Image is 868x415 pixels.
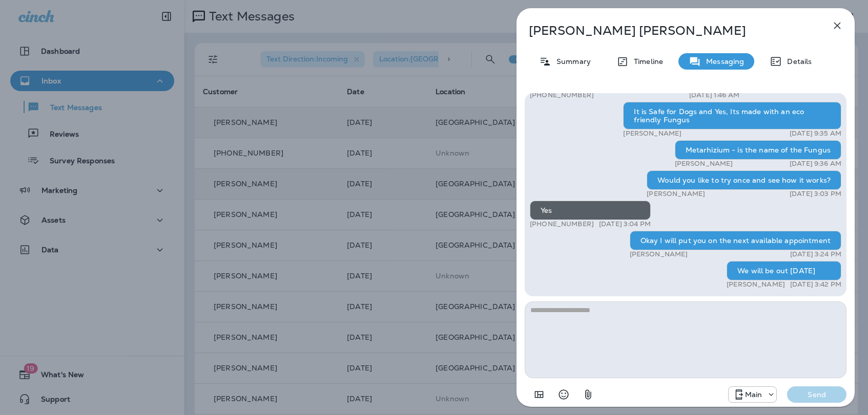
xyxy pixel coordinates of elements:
[790,250,841,258] p: [DATE] 3:24 PM
[630,231,841,250] div: Okay I will put you on the next available appointment
[529,24,809,38] p: [PERSON_NAME] [PERSON_NAME]
[551,57,591,65] p: Summary
[675,160,733,168] p: [PERSON_NAME]
[530,91,594,99] p: [PHONE_NUMBER]
[623,129,681,138] p: [PERSON_NAME]
[553,384,574,405] button: Select an emoji
[782,57,812,65] p: Details
[530,220,594,228] p: [PHONE_NUMBER]
[729,388,777,401] div: +1 (817) 482-3792
[675,140,841,160] div: Metarhizium - is the name of the Fungus
[647,170,841,190] div: Would you like to try once and see how it works?
[790,190,841,198] p: [DATE] 3:03 PM
[790,280,841,289] p: [DATE] 3:42 PM
[701,57,744,65] p: Messaging
[630,250,688,258] p: [PERSON_NAME]
[790,160,841,168] p: [DATE] 9:36 AM
[629,57,663,65] p: Timeline
[689,91,739,99] p: [DATE] 1:46 AM
[530,201,651,220] div: Yes
[599,220,651,228] p: [DATE] 3:04 PM
[727,280,785,289] p: [PERSON_NAME]
[529,384,549,405] button: Add in a premade template
[623,102,841,129] div: It is Safe for Dogs and Yes, Its made with an eco friendly Fungus
[727,261,841,280] div: We will be out [DATE]
[647,190,705,198] p: [PERSON_NAME]
[745,390,762,399] p: Main
[790,129,841,138] p: [DATE] 9:35 AM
